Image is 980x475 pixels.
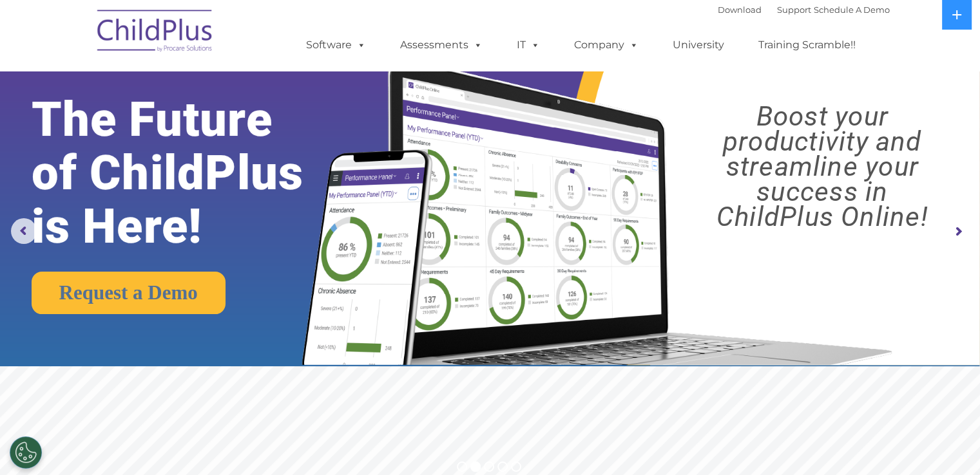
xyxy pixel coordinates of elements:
[32,272,226,314] a: Request a Demo
[677,104,968,229] rs-layer: Boost your productivity and streamline your success in ChildPlus Online!
[660,32,737,58] a: University
[387,32,495,58] a: Assessments
[561,32,651,58] a: Company
[504,32,553,58] a: IT
[718,5,762,15] a: Download
[745,32,869,58] a: Training Scramble!!
[718,5,890,15] font: |
[777,5,811,15] a: Support
[10,436,42,469] button: Cookies Settings
[293,32,379,58] a: Software
[814,5,890,15] a: Schedule A Demo
[32,93,345,253] rs-layer: The Future of ChildPlus is Here!
[91,1,220,65] img: ChildPlus by Procare Solutions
